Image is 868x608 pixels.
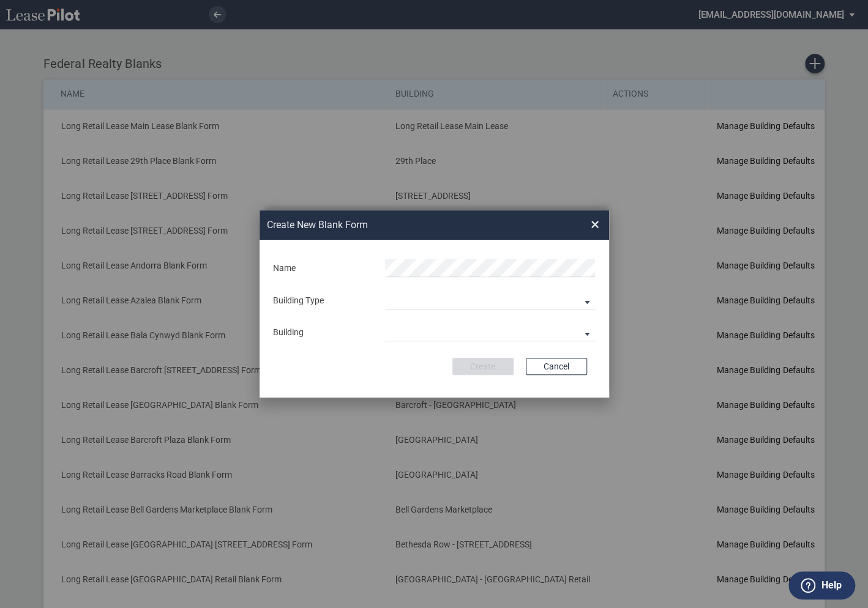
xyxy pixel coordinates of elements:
[452,358,514,375] button: Create
[266,262,378,275] div: Name
[267,218,544,232] h2: Create New Blank Form
[385,259,595,277] input: Name
[385,291,595,310] md-select: Building Type
[385,323,595,341] md-select: Building Type
[266,295,378,307] div: Building Type
[260,210,609,398] md-dialog: Create New ...
[591,215,599,234] span: ×
[526,358,587,375] button: Cancel
[821,577,841,593] label: Help
[266,327,378,339] div: Building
